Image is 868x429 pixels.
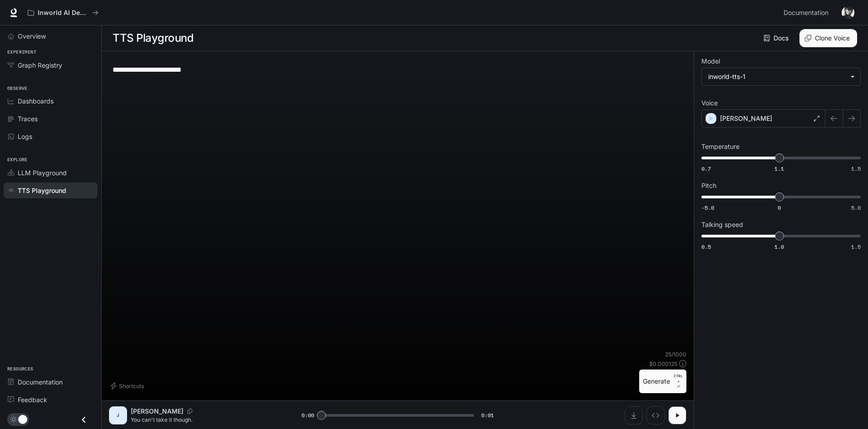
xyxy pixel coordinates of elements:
span: Documentation [784,7,829,19]
p: Voice [701,100,718,106]
span: Dark mode toggle [18,414,27,424]
span: Logs [18,132,32,141]
span: 0.7 [701,165,711,173]
span: 1.5 [851,243,861,251]
button: Copy Voice ID [183,409,196,414]
p: ⏎ [674,373,683,390]
p: Pitch [701,182,716,189]
p: 25 / 1000 [665,350,686,358]
button: Shortcuts [109,379,148,393]
span: Traces [18,114,38,123]
span: 0 [778,204,781,212]
span: LLM Playground [18,168,67,178]
a: Dashboards [4,93,98,109]
button: GenerateCTRL +⏎ [639,370,686,393]
h1: TTS Playground [113,29,193,47]
a: Graph Registry [4,57,98,73]
span: 1.0 [774,243,784,251]
p: Model [701,58,720,64]
a: Logs [4,128,98,144]
p: CTRL + [674,373,683,384]
button: User avatar [839,4,857,22]
p: You can't take it though. [131,416,280,424]
div: inworld-tts-1 [702,68,860,85]
span: Dashboards [18,96,54,106]
div: J [111,408,125,423]
p: Temperature [701,143,740,150]
span: Feedback [18,395,47,404]
a: Documentation [4,374,98,390]
a: Overview [4,28,98,44]
span: 1.5 [851,165,861,173]
span: 0:00 [301,411,314,420]
a: Documentation [780,4,835,22]
span: Overview [18,31,46,41]
span: TTS Playground [18,186,66,195]
span: 1.1 [774,165,784,173]
span: Documentation [18,377,63,387]
button: Close drawer [74,410,94,429]
button: Clone Voice [799,29,857,47]
span: 0.5 [701,243,711,251]
a: TTS Playground [4,182,98,198]
a: Traces [4,111,98,127]
span: 0:01 [481,411,494,420]
span: 5.0 [851,204,861,212]
p: Talking speed [701,222,743,228]
p: $ 0.000125 [649,360,677,368]
div: inworld-tts-1 [708,72,846,81]
a: Docs [762,29,792,47]
button: All workspaces [24,4,103,22]
p: [PERSON_NAME] [720,114,772,123]
button: Download audio [625,406,643,424]
span: Graph Registry [18,60,62,70]
img: User avatar [842,6,854,19]
button: Inspect [646,406,665,424]
p: [PERSON_NAME] [131,407,183,416]
a: Feedback [4,392,98,408]
a: LLM Playground [4,165,98,181]
p: Inworld AI Demos [38,9,89,17]
span: -5.0 [701,204,714,212]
